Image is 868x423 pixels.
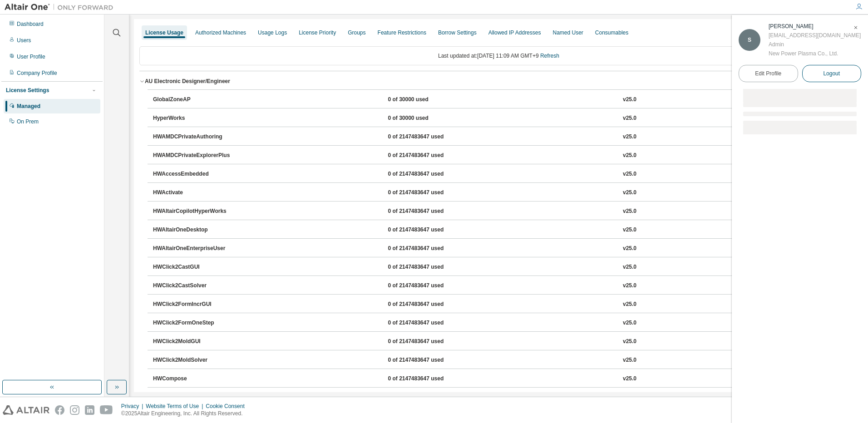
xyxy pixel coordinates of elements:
button: HWComposeExeCreation0 of 2147483647 usedv25.0Expire date:[DATE] [153,388,850,408]
button: HWAccessEmbedded0 of 2147483647 usedv25.0Expire date:[DATE] [153,164,850,184]
div: Last updated at: [DATE] 11:09 AM GMT+9 [139,46,858,65]
button: HWClick2CastSolver0 of 2147483647 usedv25.0Expire date:[DATE] [153,276,850,296]
div: 0 of 2147483647 used [388,189,469,197]
div: 0 of 2147483647 used [388,338,469,346]
div: GlobalZoneAP [153,96,235,104]
div: 0 of 2147483647 used [388,375,469,383]
div: v25.0 [623,152,636,160]
div: License Settings [6,87,49,94]
button: HWClick2FormOneStep0 of 2147483647 usedv25.0Expire date:[DATE] [153,313,850,333]
div: 0 of 30000 used [388,96,469,104]
div: HWActivate [153,189,235,197]
span: S [748,37,751,43]
div: HWAccessEmbedded [153,170,235,178]
div: v25.0 [623,263,636,271]
div: 0 of 2147483647 used [388,300,469,309]
div: v25.0 [623,207,636,216]
div: v25.0 [623,282,636,290]
button: HWAltairOneDesktop0 of 2147483647 usedv25.0Expire date:[DATE] [153,220,850,240]
div: Website Terms of Use [146,403,206,410]
div: v25.0 [623,319,636,327]
div: v25.0 [623,245,636,253]
button: HWClick2MoldGUI0 of 2147483647 usedv25.0Expire date:[DATE] [153,332,850,352]
div: Users [17,37,31,44]
div: HWClick2MoldGUI [153,338,235,346]
div: License Usage [145,29,183,36]
img: youtube.svg [100,405,113,415]
div: Allowed IP Addresses [488,29,541,36]
div: HWAltairOneEnterpriseUser [153,245,235,253]
button: HWClick2FormIncrGUI0 of 2147483647 usedv25.0Expire date:[DATE] [153,295,850,315]
div: HWClick2FormIncrGUI [153,300,235,309]
div: v25.0 [623,189,636,197]
div: v25.0 [623,300,636,309]
div: Company Profile [17,69,57,77]
span: Edit Profile [755,70,781,77]
div: HWAltairOneDesktop [153,226,235,234]
button: AU Electronic Designer/EngineerLicense ID: 139974 [139,71,858,91]
div: Borrow Settings [438,29,477,36]
div: 0 of 2147483647 used [388,170,469,178]
div: HWAMDCPrivateAuthoring [153,133,235,141]
button: GlobalZoneAP0 of 30000 usedv25.0Expire date:[DATE] [153,90,850,110]
div: Sangi Yoon [769,22,861,31]
img: altair_logo.svg [3,405,49,415]
div: Feature Restrictions [378,29,426,36]
div: Consumables [595,29,628,36]
a: Refresh [540,53,559,59]
div: 0 of 2147483647 used [388,133,469,141]
div: Named User [552,29,583,36]
div: v25.0 [623,338,636,346]
div: HWAltairCopilotHyperWorks [153,207,235,216]
img: Altair One [5,3,118,12]
div: Dashboard [17,20,44,28]
div: 0 of 2147483647 used [388,356,469,364]
button: HWClick2MoldSolver0 of 2147483647 usedv25.0Expire date:[DATE] [153,350,850,370]
div: Privacy [121,403,146,410]
button: Logout [802,65,862,82]
div: HWAMDCPrivateExplorerPlus [153,152,235,160]
a: Edit Profile [739,65,798,82]
button: HWAMDCPrivateAuthoring0 of 2147483647 usedv25.0Expire date:[DATE] [153,127,850,147]
span: Logout [823,69,840,78]
div: v25.0 [623,226,636,234]
div: HyperWorks [153,114,235,123]
div: v25.0 [623,356,636,364]
button: HWAMDCPrivateExplorerPlus0 of 2147483647 usedv25.0Expire date:[DATE] [153,146,850,166]
div: 0 of 2147483647 used [388,263,469,271]
div: 0 of 2147483647 used [388,319,469,327]
div: HWClick2CastSolver [153,282,235,290]
div: v25.0 [623,133,636,141]
button: HWAltairOneEnterpriseUser0 of 2147483647 usedv25.0Expire date:[DATE] [153,239,850,259]
div: New Power Plasma Co., Ltd. [769,49,861,58]
button: HyperWorks0 of 30000 usedv25.0Expire date:[DATE] [153,108,850,128]
div: Admin [769,40,861,49]
div: [EMAIL_ADDRESS][DOMAIN_NAME] [769,31,861,40]
p: © 2025 Altair Engineering, Inc. All Rights Reserved. [121,410,250,418]
div: 0 of 2147483647 used [388,152,469,160]
button: HWAltairCopilotHyperWorks0 of 2147483647 usedv25.0Expire date:[DATE] [153,202,850,221]
div: Usage Logs [258,29,287,36]
div: 0 of 2147483647 used [388,245,469,253]
img: instagram.svg [70,405,79,415]
div: AU Electronic Designer/Engineer [145,78,230,85]
div: On Prem [17,118,39,125]
div: v25.0 [623,170,636,178]
div: 0 of 30000 used [388,114,469,123]
div: User Profile [17,53,45,60]
div: License Priority [299,29,336,36]
button: HWActivate0 of 2147483647 usedv25.0Expire date:[DATE] [153,183,850,203]
div: HWClick2CastGUI [153,263,235,271]
button: HWClick2CastGUI0 of 2147483647 usedv25.0Expire date:[DATE] [153,257,850,277]
button: HWCompose0 of 2147483647 usedv25.0Expire date:[DATE] [153,369,850,389]
div: 0 of 2147483647 used [388,282,469,290]
div: v25.0 [623,96,636,104]
div: Authorized Machines [195,29,246,36]
div: HWClick2MoldSolver [153,356,235,364]
div: 0 of 2147483647 used [388,226,469,234]
div: HWCompose [153,375,235,383]
div: Cookie Consent [206,403,250,410]
img: facebook.svg [55,405,64,415]
div: HWClick2FormOneStep [153,319,235,327]
div: Groups [348,29,365,36]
